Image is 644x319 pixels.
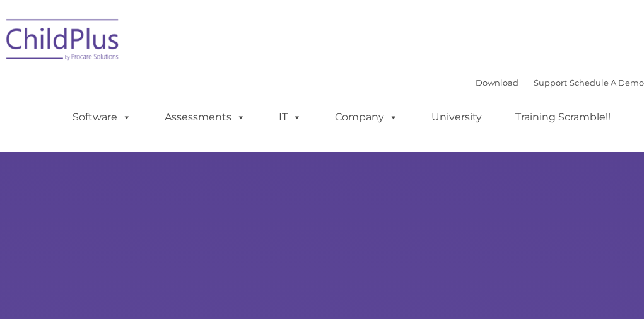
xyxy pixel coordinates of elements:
a: Software [60,105,144,130]
a: Company [322,105,411,130]
a: Download [476,78,518,88]
a: Assessments [152,105,258,130]
font: | [476,78,644,88]
a: Schedule A Demo [570,78,644,88]
a: University [419,105,495,130]
a: IT [266,105,314,130]
a: Support [534,78,567,88]
a: Training Scramble!! [503,105,623,130]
